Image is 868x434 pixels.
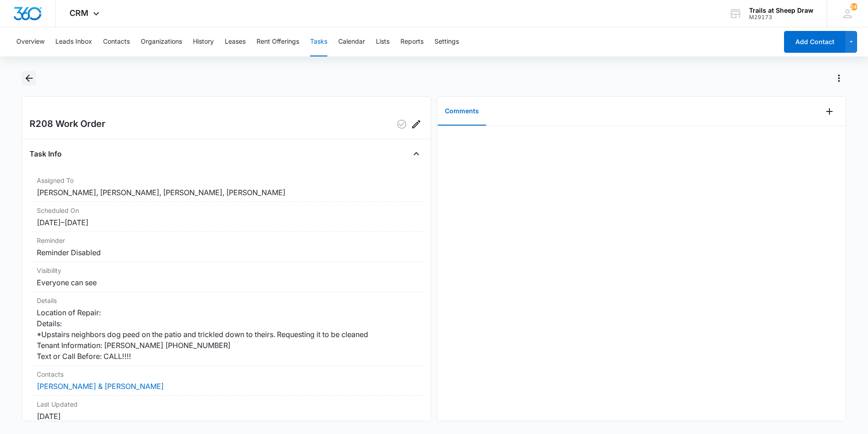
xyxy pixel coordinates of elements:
[409,117,424,131] button: Edit
[30,117,105,131] h2: R208 Work Order
[141,27,182,56] button: Organizations
[37,236,416,245] dt: Reminder
[832,71,846,86] button: Actions
[256,27,299,56] button: Rent Offerings
[784,31,845,53] button: Add Contact
[37,307,416,362] dd: Location of Repair: Details: *Upstairs neighbors dog peed on the patio and trickled down to their...
[749,7,814,14] div: account name
[409,146,424,161] button: Close
[30,172,424,202] div: Assigned To[PERSON_NAME], [PERSON_NAME], [PERSON_NAME], [PERSON_NAME]
[30,232,424,262] div: ReminderReminder Disabled
[338,27,365,56] button: Calendar
[310,27,327,56] button: Tasks
[37,369,416,379] dt: Contacts
[37,247,416,258] dd: Reminder Disabled
[37,206,416,215] dt: Scheduled On
[37,277,416,288] dd: Everyone can see
[37,411,416,422] dd: [DATE]
[30,366,424,396] div: Contacts[PERSON_NAME] & [PERSON_NAME]
[16,27,44,56] button: Overview
[30,396,424,426] div: Last Updated[DATE]
[30,262,424,292] div: VisibilityEveryone can see
[749,14,814,20] div: account id
[376,27,390,56] button: Lists
[438,97,486,126] button: Comments
[225,27,246,56] button: Leases
[37,266,416,275] dt: Visibility
[30,202,424,232] div: Scheduled On[DATE]–[DATE]
[850,3,858,10] div: notifications count
[37,382,164,391] a: [PERSON_NAME] & [PERSON_NAME]
[69,8,89,18] span: CRM
[37,187,416,198] dd: [PERSON_NAME], [PERSON_NAME], [PERSON_NAME], [PERSON_NAME]
[30,148,62,159] h4: Task Info
[850,3,858,10] span: 249
[22,71,36,86] button: Back
[37,176,416,185] dt: Assigned To
[193,27,214,56] button: History
[103,27,130,56] button: Contacts
[434,27,459,56] button: Settings
[55,27,92,56] button: Leads Inbox
[400,27,424,56] button: Reports
[37,399,416,409] dt: Last Updated
[822,104,837,119] button: Add Comment
[30,292,424,366] div: DetailsLocation of Repair: Details: *Upstairs neighbors dog peed on the patio and trickled down t...
[37,296,416,305] dt: Details
[37,217,416,228] dd: [DATE] – [DATE]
